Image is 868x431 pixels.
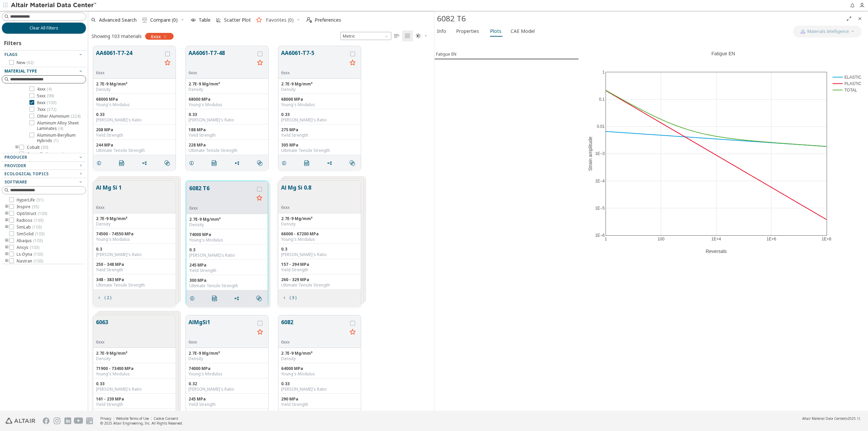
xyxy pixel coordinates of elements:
span: ( 62 ) [26,60,34,65]
span: Compare (0) [150,18,178,22]
div: Yield Strength [189,402,265,407]
div: (v2025.1) [802,416,860,421]
i:  [212,160,217,166]
span: Info [437,26,446,37]
span: ( 224 ) [71,113,80,119]
button: AA6061-T7-5 [281,49,347,70]
div: Yield Strength [96,402,173,407]
button: Provider [2,162,86,170]
span: ( 103 ) [32,224,42,230]
span: SimLab [17,224,42,230]
div: 6xxx [281,205,311,210]
div: 0.32 [189,381,265,387]
span: HyperLife [17,197,43,203]
div: 6xxx [189,205,254,211]
div: 2.7E-9 Mg/mm³ [189,217,265,222]
button: Flags [2,51,86,59]
span: 7xxx [37,107,56,112]
span: Altair Material Data Center [802,416,845,421]
a: Website Terms of Use [116,416,149,421]
div: Density [189,356,265,361]
span: Provider [4,163,26,169]
button: Similar search [347,156,361,170]
span: SimSolid [17,231,44,237]
button: Al Mg Si 0.8 [281,183,311,205]
div: Density [96,87,173,92]
button: Close [854,13,865,24]
span: Preferences [315,18,341,22]
span: Ansys [17,245,39,250]
div: 260 - 329 MPa [281,277,358,282]
span: OptiStruct [17,211,47,216]
button: PDF Download [209,292,223,305]
div: 68000 MPa [96,97,173,102]
div: Ultimate Tensile Strength [281,148,358,153]
button: PDF Download [301,156,315,170]
button: AA6061-T7-24 [96,49,162,70]
button: 6063 [96,318,108,339]
div: Ultimate Tensile Strength [96,148,173,153]
span: CAE Model [511,26,535,37]
button: Software [2,178,86,186]
div: 0.33 [96,112,173,117]
span: ( 103 ) [38,211,47,216]
span: ( 103 ) [47,100,56,105]
span: Software [4,179,27,185]
span: Aluminum Alloy Sheet Laminates [37,120,83,131]
div: 305 MPa [281,142,358,148]
div: Yield Strength [96,133,173,138]
button: PDF Download [116,156,130,170]
div: Ultimate Tensile Strength [189,148,265,153]
span: Clear All Filters [29,25,58,31]
div: 161 - 239 MPa [96,396,173,402]
div: [PERSON_NAME]'s Ratio [281,117,358,123]
div: Young's Modulus [281,237,358,242]
div: [PERSON_NAME]'s Ratio [189,387,265,392]
div: Ultimate Tensile Strength [281,282,358,288]
div: 68000 MPa [281,97,358,102]
div: 348 - 383 MPa [96,277,173,282]
img: AI Copilot [800,29,806,34]
span: Radioss [17,218,43,223]
span: 6xxx [37,100,56,105]
span: Properties [456,26,479,37]
div: 0.3 [281,247,358,252]
i: toogle group [4,238,9,243]
div: 6xxx [189,339,255,345]
button: 6082 T6 [189,184,254,205]
div: 0.33 [96,381,173,387]
div: grid [88,43,434,411]
div: Density [281,356,358,361]
a: Cookie Consent [154,416,178,421]
div: 2.7E-9 Mg/mm³ [189,81,265,87]
button: Similar search [253,292,268,305]
i: toogle group [15,145,19,150]
div: 66000 - 67200 MPa [281,231,358,237]
i:  [119,160,124,166]
i: toogle group [4,245,9,250]
div: Young's Modulus [96,371,173,377]
div: 2.7E-9 Mg/mm³ [96,351,173,356]
button: AlMgSi1 [189,318,255,339]
div: 0.33 [281,112,358,117]
button: ( 2 ) [93,291,114,305]
button: Theme [413,31,431,41]
span: ( 103 ) [34,217,43,223]
div: 0.3 [189,247,265,253]
div: Young's Modulus [189,102,265,107]
span: Advanced Search [99,18,137,22]
div: Young's Modulus [96,237,173,242]
div: Fatigue EN [436,51,456,57]
span: ( 1 ) [54,138,58,143]
div: 6xxx [189,70,255,76]
button: Producer [2,153,86,161]
button: Details [93,156,107,170]
div: [PERSON_NAME]'s Ratio [281,252,358,257]
div: 2.7E-9 Mg/mm³ [281,351,358,356]
i:  [257,160,262,166]
span: Inspire [17,204,39,210]
div: 2.7E-9 Mg/mm³ [281,81,358,87]
span: Nastran [17,258,43,264]
span: Ecological Topics [4,171,48,177]
div: Unit System [340,32,391,40]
